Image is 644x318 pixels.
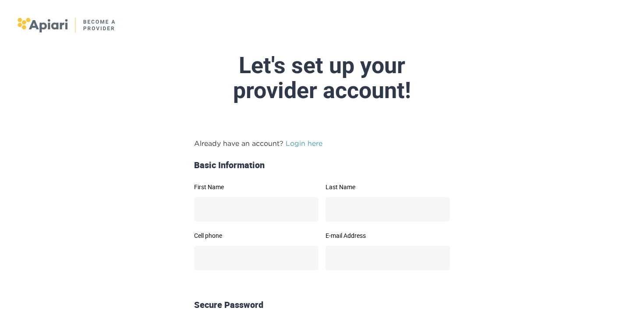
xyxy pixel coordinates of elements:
img: logo [18,18,116,32]
label: Last Name [326,184,450,190]
p: Already have an account? [194,138,450,148]
label: First Name [194,184,318,190]
a: Login here [286,139,322,147]
div: Basic Information [191,159,453,172]
label: Cell phone [194,233,318,239]
label: E-mail Address [326,233,450,239]
div: Let's set up your provider account! [115,53,529,103]
div: Secure Password [191,299,453,311]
